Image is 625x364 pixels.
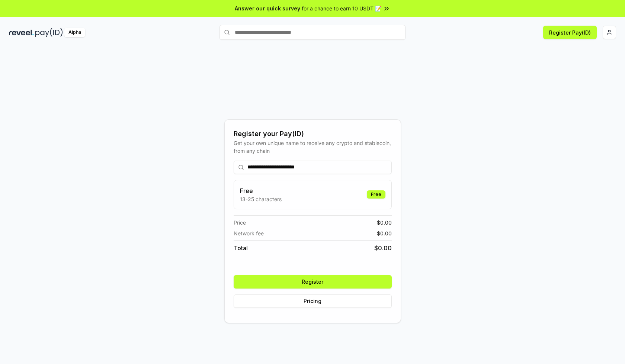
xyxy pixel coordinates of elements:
h3: Free [240,186,282,195]
span: $ 0.00 [377,229,392,237]
img: pay_id [35,28,63,37]
button: Register Pay(ID) [543,26,597,39]
button: Register [234,275,392,289]
span: Network fee [234,229,264,237]
span: Price [234,219,246,226]
div: Alpha [64,28,85,37]
p: 13-25 characters [240,195,282,203]
span: $ 0.00 [377,219,392,226]
div: Get your own unique name to receive any crypto and stablecoin, from any chain [234,139,392,155]
span: $ 0.00 [374,244,392,252]
span: for a chance to earn 10 USDT 📝 [302,4,381,12]
div: Free [367,190,385,199]
button: Pricing [234,294,392,308]
div: Register your Pay(ID) [234,129,392,139]
img: reveel_dark [9,28,34,37]
span: Total [234,244,248,252]
span: Answer our quick survey [235,4,300,12]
